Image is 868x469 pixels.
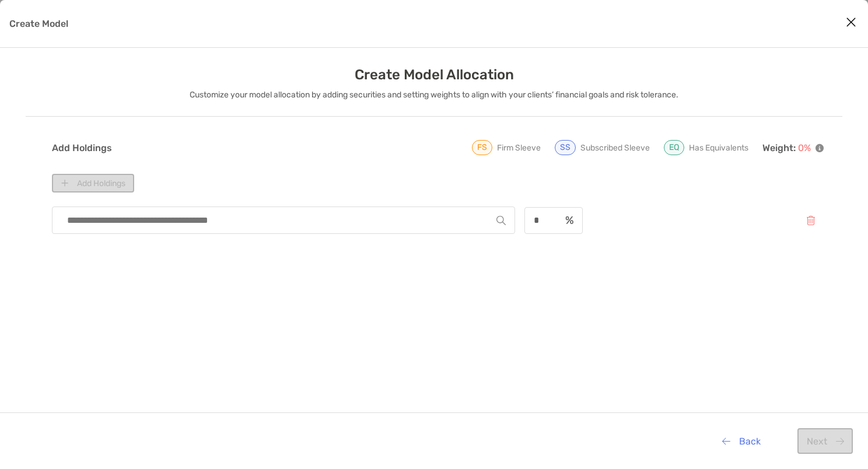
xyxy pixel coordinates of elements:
p: Firm Sleeve [497,141,541,155]
h3: Create Model Allocation [355,66,514,83]
p: Customize your model allocation by adding securities and setting weights to align with your clien... [190,87,678,102]
p: Subscribed Sleeve [580,141,650,155]
span: 0 % [798,142,811,153]
p: SS [560,143,570,152]
button: Back [713,428,769,454]
p: Weight: [762,141,824,155]
p: EQ [669,143,679,152]
p: Add Holdings [52,141,112,155]
p: FS [477,143,487,152]
img: input icon [565,216,573,225]
p: Create Model [9,16,68,31]
button: Close modal [842,14,860,32]
p: Has Equivalents [689,141,748,155]
img: Search Icon [496,216,506,225]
